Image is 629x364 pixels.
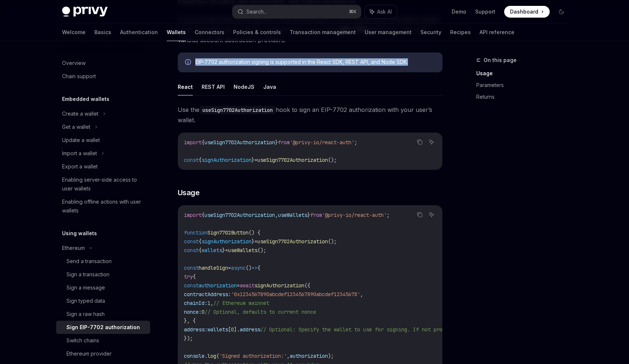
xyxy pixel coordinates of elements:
div: Create a wallet [62,109,98,118]
span: . [205,353,207,359]
svg: Info [185,59,192,66]
div: Search... [246,7,267,16]
span: { [199,157,202,163]
span: = [225,247,228,254]
span: from [278,139,290,146]
a: API reference [480,23,514,41]
div: Overview [62,59,86,68]
div: Sign typed data [66,296,105,305]
span: , [287,353,290,359]
div: Sign a raw hash [66,310,105,318]
div: Get a wallet [62,123,90,131]
span: } [275,139,278,146]
span: contractAddress: [184,291,231,298]
div: Send a transaction [66,257,112,266]
span: const [184,238,199,245]
span: () { [249,229,260,236]
span: (); [328,238,337,245]
span: { [199,238,202,245]
span: }, { [184,317,196,324]
span: // Optional: Specify the wallet to use for signing. If not provided, the first wallet will be used. [260,326,551,333]
span: 0 [231,326,234,333]
span: ⌘ K [349,9,357,15]
span: address: [184,326,207,333]
h5: Using wallets [62,229,97,238]
span: chainId: [184,300,207,306]
span: wallets [202,247,222,254]
span: useSign7702Authorization [257,238,328,245]
span: , [275,212,278,218]
span: signAuthorization [202,157,252,163]
span: } [252,238,254,245]
div: Enabling server-side access to user wallets [62,175,146,193]
span: address [240,326,260,333]
span: ]. [234,326,240,333]
a: Update a wallet [56,134,150,147]
span: console [184,353,205,359]
span: On this page [484,56,517,65]
span: 1 [207,300,210,306]
span: { [193,273,196,280]
span: useSign7702Authorization [205,139,275,146]
button: Ask AI [427,210,436,219]
span: const [184,265,199,271]
span: () [246,265,252,271]
span: useWallets [278,212,307,218]
span: 'Signed authorization:' [219,353,287,359]
span: } [222,247,225,254]
a: Enabling server-side access to user wallets [56,173,150,195]
button: Ask AI [427,137,436,147]
span: authorization [199,282,237,289]
span: authorization [290,353,328,359]
span: signAuthorization [202,238,252,245]
span: useSign7702Authorization [257,157,328,163]
img: dark logo [62,7,108,17]
span: '@privy-io/react-auth' [322,212,387,218]
span: ); [328,353,334,359]
span: , [360,291,363,298]
span: 0 [202,309,205,315]
span: const [184,157,199,163]
span: { [257,265,260,271]
span: useWallets [228,247,257,254]
a: Transaction management [290,23,356,41]
a: Parameters [476,79,573,91]
span: '0x1234567890abcdef1234567890abcdef12345678' [231,291,360,298]
a: Welcome [62,23,86,41]
a: Basics [94,23,111,41]
a: Sign a transaction [56,268,150,281]
span: , [210,300,213,306]
button: Java [263,78,276,95]
a: Enabling offline actions with user wallets [56,195,150,217]
span: }); [184,335,193,342]
span: log [207,353,216,359]
a: Support [475,8,495,15]
div: Sign EIP-7702 authorization [66,323,140,332]
a: Usage [476,68,573,79]
a: Wallets [167,23,186,41]
a: Switch chains [56,334,150,347]
button: Ask AI [365,5,397,18]
span: ( [216,353,219,359]
button: Copy the contents from the code block [415,210,424,219]
span: [ [228,326,231,333]
span: { [199,247,202,254]
a: Demo [452,8,466,15]
div: Export a wallet [62,162,98,171]
div: Enabling offline actions with user wallets [62,197,146,215]
span: ({ [304,282,310,289]
span: handleSign [199,265,228,271]
span: { [202,212,205,218]
span: = [237,282,240,289]
div: Ethereum [62,244,85,252]
span: Use the hook to sign an EIP-7702 authorization with your user’s wallet. [178,105,442,125]
button: REST API [202,78,225,95]
span: = [254,238,257,245]
a: Ethereum provider [56,347,150,360]
div: Import a wallet [62,149,97,158]
a: Sign a message [56,281,150,294]
span: function [184,229,207,236]
div: Switch chains [66,336,99,345]
a: Dashboard [504,6,550,18]
span: // Optional, defaults to current nonce [205,309,316,315]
